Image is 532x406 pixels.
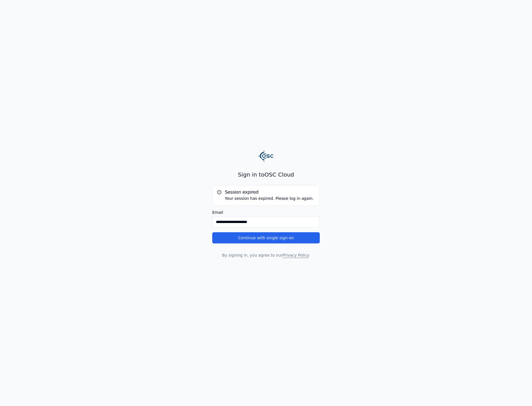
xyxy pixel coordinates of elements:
button: Continue with single sign-on [212,232,320,243]
img: Logo [258,148,274,164]
h5: Session expired [217,190,315,194]
a: Privacy Policy [283,253,309,257]
label: Email [212,210,320,214]
p: By signing in, you agree to our . [212,252,320,258]
h2: Sign in to OSC Cloud [212,171,320,179]
div: Your session has expired. Please log in again. [217,196,315,201]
